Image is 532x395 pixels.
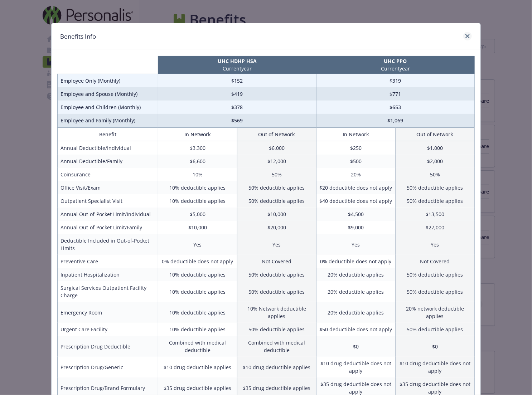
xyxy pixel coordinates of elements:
[158,141,237,155] td: $3,300
[58,128,158,141] th: Benefit
[158,281,237,302] td: 10% deductible applies
[316,336,395,357] td: $0
[58,194,158,208] td: Outpatient Specialist Visit
[58,234,158,255] td: Deductible Included in Out-of-Pocket Limits
[395,281,474,302] td: 50% deductible applies
[158,208,237,221] td: $5,000
[395,128,474,141] th: Out of Network
[395,168,474,181] td: 50%
[237,302,316,323] td: 10% Network deductible applies
[316,255,395,268] td: 0% deductible does not apply
[237,323,316,336] td: 50% deductible applies
[316,114,474,127] td: $1,069
[316,234,395,255] td: Yes
[58,221,158,234] td: Annual Out-of-Pocket Limit/Family
[158,302,237,323] td: 10% deductible applies
[237,268,316,281] td: 50% deductible applies
[158,268,237,281] td: 10% deductible applies
[58,302,158,323] td: Emergency Room
[158,336,237,357] td: Combined with medical deductible
[158,114,316,127] td: $569
[237,234,316,255] td: Yes
[463,32,472,40] a: close
[158,155,237,168] td: $6,600
[316,128,395,141] th: In Network
[237,221,316,234] td: $20,000
[395,268,474,281] td: 50% deductible applies
[318,57,473,65] p: UHC PPO
[158,87,316,101] td: $419
[58,323,158,336] td: Urgent Care Facility
[158,181,237,194] td: 10% deductible applies
[158,74,316,88] td: $152
[237,208,316,221] td: $10,000
[316,194,395,208] td: $40 deductible does not apply
[395,255,474,268] td: Not Covered
[58,56,158,74] th: intentionally left blank
[158,194,237,208] td: 10% deductible applies
[237,141,316,155] td: $6,000
[316,101,474,114] td: $653
[395,357,474,377] td: $10 drug deductible does not apply
[316,168,395,181] td: 20%
[395,208,474,221] td: $13,500
[58,141,158,155] td: Annual Deductible/Individual
[316,268,395,281] td: 20% deductible applies
[58,74,158,88] td: Employee Only (Monthly)
[158,101,316,114] td: $378
[237,194,316,208] td: 50% deductible applies
[58,114,158,127] td: Employee and Family (Monthly)
[58,255,158,268] td: Preventive Care
[395,181,474,194] td: 50% deductible applies
[58,281,158,302] td: Surgical Services Outpatient Facility Charge
[158,357,237,377] td: $10 drug deductible applies
[395,323,474,336] td: 50% deductible applies
[58,87,158,101] td: Employee and Spouse (Monthly)
[158,323,237,336] td: 10% deductible applies
[237,357,316,377] td: $10 drug deductible applies
[316,302,395,323] td: 20% deductible applies
[316,323,395,336] td: $50 deductible does not apply
[58,268,158,281] td: Inpatient Hospitalization
[58,357,158,377] td: Prescription Drug/Generic
[58,168,158,181] td: Coinsurance
[316,87,474,101] td: $771
[395,141,474,155] td: $1,000
[58,336,158,357] td: Prescription Drug Deductible
[318,65,473,72] p: Current year
[158,128,237,141] th: In Network
[237,128,316,141] th: Out of Network
[316,181,395,194] td: $20 deductible does not apply
[58,208,158,221] td: Annual Out-of-Pocket Limit/Individual
[316,208,395,221] td: $4,500
[237,168,316,181] td: 50%
[395,155,474,168] td: $2,000
[58,155,158,168] td: Annual Deductible/Family
[158,168,237,181] td: 10%
[237,155,316,168] td: $12,000
[395,221,474,234] td: $27,000
[316,281,395,302] td: 20% deductible applies
[158,255,237,268] td: 0% deductible does not apply
[60,32,96,41] h1: Benefits Info
[316,221,395,234] td: $9,000
[395,336,474,357] td: $0
[316,155,395,168] td: $500
[237,336,316,357] td: Combined with medical deductible
[395,302,474,323] td: 20% network deductible applies
[158,221,237,234] td: $10,000
[316,74,474,88] td: $319
[316,357,395,377] td: $10 drug deductible does not apply
[395,234,474,255] td: Yes
[237,181,316,194] td: 50% deductible applies
[58,181,158,194] td: Office Visit/Exam
[237,281,316,302] td: 50% deductible applies
[316,141,395,155] td: $250
[158,234,237,255] td: Yes
[237,255,316,268] td: Not Covered
[395,194,474,208] td: 50% deductible applies
[159,65,315,72] p: Current year
[159,57,315,65] p: UHC HDHP HSA
[58,101,158,114] td: Employee and Children (Monthly)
